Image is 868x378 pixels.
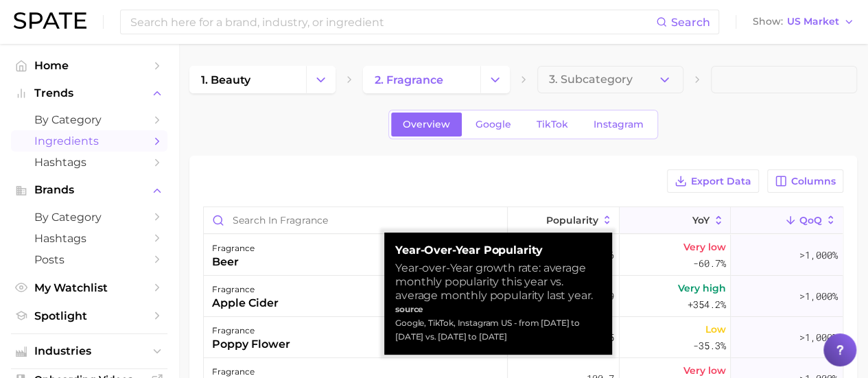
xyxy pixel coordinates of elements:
span: YoY [692,215,709,226]
a: by Category [11,109,167,130]
input: Search here for a brand, industry, or ingredient [129,10,656,34]
strong: source [395,304,423,314]
button: fragranceapple cider709.9Very high+354.2%>1,000% [204,276,843,317]
span: Instagram [594,119,644,130]
span: >1,000% [799,290,838,303]
a: Ingredients [11,130,167,152]
span: Spotlight [34,309,144,322]
a: TikTok [525,113,580,137]
span: Overview [403,119,450,130]
span: 3. Subcategory [549,73,633,86]
span: Hashtags [34,232,144,245]
span: by Category [34,113,144,126]
input: Search in fragrance [204,207,507,233]
span: Trends [34,87,144,99]
img: SPATE [14,12,86,29]
span: by Category [34,211,144,224]
span: US Market [787,18,839,25]
span: Hashtags [34,156,144,169]
div: fragrance [212,322,290,339]
a: 2. fragrance [363,66,480,93]
span: Popularity [546,215,598,226]
button: Columns [767,169,843,193]
button: Industries [11,341,167,362]
a: Google [464,113,523,137]
a: Spotlight [11,305,167,327]
span: Export Data [691,176,751,187]
span: +354.2% [687,296,725,313]
button: YoY [620,207,731,234]
span: Ingredients [34,134,144,147]
a: Home [11,55,167,76]
button: fragrancebeer434.6Very low-60.7%>1,000% [204,235,843,276]
span: Search [671,16,710,29]
span: My Watchlist [34,281,144,294]
span: Show [753,18,783,25]
div: fragrance [212,240,255,257]
a: Hashtags [11,228,167,249]
span: 2. fragrance [375,73,443,86]
span: -60.7% [692,255,725,272]
a: 1. beauty [189,66,306,93]
div: apple cider [212,295,279,311]
span: Columns [791,176,836,187]
button: QoQ [731,207,843,234]
span: QoQ [799,215,822,226]
span: Posts [34,253,144,266]
button: ShowUS Market [749,13,858,31]
button: Change Category [480,66,510,93]
a: Posts [11,249,167,270]
span: Low [705,321,725,338]
a: Hashtags [11,152,167,173]
a: by Category [11,206,167,228]
span: Home [34,59,144,72]
div: Year-over-Year growth rate: average monthly popularity this year vs. average monthly popularity l... [395,261,601,303]
button: Brands [11,180,167,200]
button: fragrancepoppy flower214.5Low-35.3%>1,000% [204,317,843,358]
span: 1. beauty [201,73,250,86]
span: >1,000% [799,331,838,344]
span: >1,000% [799,248,838,261]
button: Trends [11,83,167,104]
span: Google [476,119,511,130]
span: Industries [34,345,144,357]
div: beer [212,254,255,270]
button: 3. Subcategory [537,66,683,93]
span: -35.3% [692,338,725,354]
div: poppy flower [212,336,290,353]
span: Brands [34,184,144,196]
a: My Watchlist [11,277,167,298]
a: Overview [391,113,462,137]
button: Export Data [667,169,759,193]
span: TikTok [537,119,568,130]
button: Popularity [508,207,620,234]
div: fragrance [212,281,279,298]
button: Change Category [306,66,336,93]
span: Very high [677,280,725,296]
span: Very low [683,239,725,255]
a: Instagram [582,113,655,137]
div: Google, TikTok, Instagram US - from [DATE] to [DATE] vs. [DATE] to [DATE] [395,316,601,344]
strong: Year-over-Year Popularity [395,244,601,257]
